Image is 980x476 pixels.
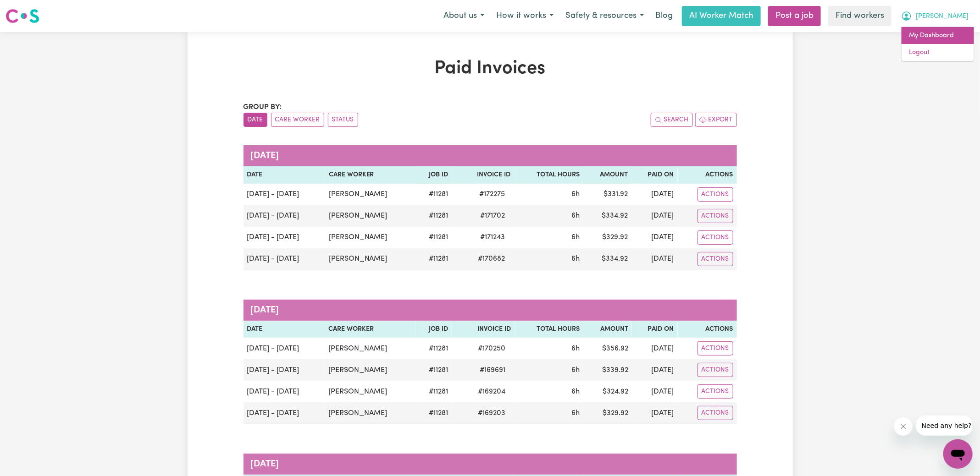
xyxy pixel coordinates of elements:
td: # 11281 [415,338,452,359]
td: [DATE] - [DATE] [244,227,325,248]
caption: [DATE] [244,454,737,475]
span: # 172275 [474,189,510,200]
th: Actions [678,166,737,184]
a: Blog [650,6,678,26]
iframe: Message from company [916,416,973,436]
a: Find workers [828,6,891,26]
td: # 11281 [415,381,452,402]
td: [DATE] [632,227,678,248]
button: How it works [490,6,559,26]
a: Careseekers logo [6,5,39,27]
img: Careseekers logo [6,8,39,24]
td: [DATE] - [DATE] [244,338,325,359]
th: Care Worker [325,321,415,338]
span: # 169691 [474,365,511,376]
td: [DATE] [632,248,678,270]
span: # 171702 [475,210,510,221]
th: Total Hours [514,166,583,184]
td: [DATE] [632,402,678,424]
button: sort invoices by care worker [271,113,324,127]
iframe: Close message [894,417,913,436]
th: Care Worker [325,166,415,184]
button: Actions [698,406,733,420]
td: [PERSON_NAME] [325,227,415,248]
button: sort invoices by paid status [328,113,358,127]
button: Export [695,113,737,127]
button: Actions [698,230,733,245]
td: [DATE] [632,338,678,359]
td: $ 334.92 [583,205,632,227]
td: [DATE] - [DATE] [244,402,325,424]
button: My Account [895,6,974,26]
td: [PERSON_NAME] [325,184,415,205]
span: 6 hours [571,367,580,374]
th: Actions [678,321,737,338]
div: My Account [901,27,974,62]
th: Paid On [632,321,678,338]
td: $ 356.92 [583,338,631,359]
td: # 11281 [415,402,452,424]
span: 6 hours [571,410,580,417]
th: Date [244,321,325,338]
th: Amount [583,321,631,338]
span: Group by: [244,104,282,111]
td: $ 324.92 [583,381,631,402]
span: 6 hours [571,255,580,263]
th: Paid On [632,166,678,184]
a: Post a job [768,6,821,26]
th: Job ID [415,321,452,338]
a: My Dashboard [902,27,974,44]
td: $ 339.92 [583,359,631,381]
span: 6 hours [571,234,580,241]
a: Logout [902,44,974,61]
span: 6 hours [571,212,580,219]
span: # 169203 [472,408,511,419]
span: 6 hours [571,388,580,395]
td: # 11281 [415,359,452,381]
button: Actions [698,384,733,399]
td: # 11281 [415,227,452,248]
th: Date [244,166,325,184]
span: # 170250 [472,343,511,354]
td: $ 331.92 [583,184,632,205]
td: [DATE] - [DATE] [244,184,325,205]
a: AI Worker Match [682,6,761,26]
td: [DATE] [632,381,678,402]
td: # 11281 [415,205,452,227]
td: [DATE] [632,184,678,205]
td: [PERSON_NAME] [325,248,415,270]
span: 6 hours [571,345,580,352]
td: [PERSON_NAME] [325,205,415,227]
td: [DATE] [632,359,678,381]
td: # 11281 [415,248,452,270]
td: [DATE] [632,205,678,227]
td: # 11281 [415,184,452,205]
td: [DATE] - [DATE] [244,248,325,270]
td: [PERSON_NAME] [325,338,415,359]
span: # 170682 [472,253,510,264]
caption: [DATE] [244,145,737,166]
iframe: Button to launch messaging window [943,439,973,469]
button: Actions [698,187,733,202]
span: # 171243 [475,232,510,243]
th: Job ID [415,166,452,184]
button: About us [437,6,490,26]
button: Actions [698,341,733,356]
th: Invoice ID [452,321,515,338]
th: Amount [583,166,632,184]
h1: Paid Invoices [244,58,737,80]
td: [PERSON_NAME] [325,381,415,402]
button: Safety & resources [559,6,650,26]
td: [DATE] - [DATE] [244,381,325,402]
button: sort invoices by date [244,113,267,127]
td: $ 334.92 [583,248,632,270]
button: Actions [698,209,733,223]
th: Total Hours [515,321,584,338]
td: $ 329.92 [583,227,632,248]
span: # 169204 [472,386,511,397]
button: Actions [698,252,733,266]
td: [PERSON_NAME] [325,402,415,424]
td: $ 329.92 [583,402,631,424]
button: Actions [698,363,733,377]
